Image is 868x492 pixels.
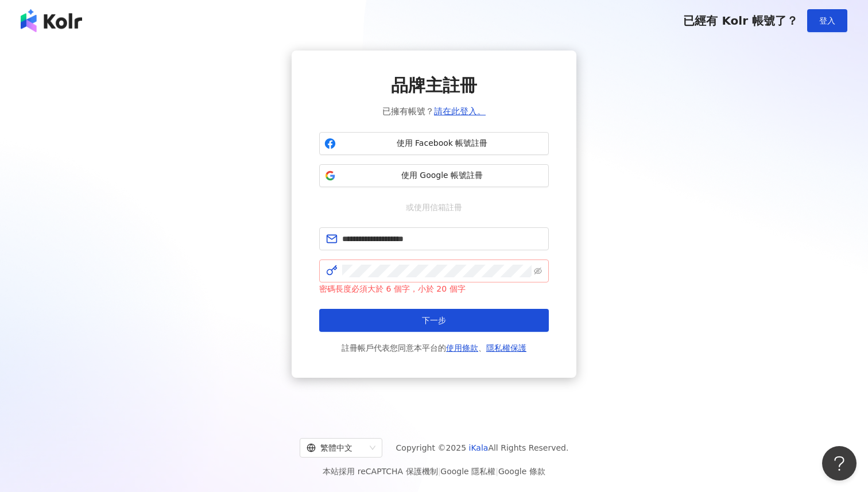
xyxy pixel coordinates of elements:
button: 下一步 [319,309,549,332]
span: 或使用信箱註冊 [398,201,470,214]
div: 繁體中文 [307,439,365,457]
button: 使用 Google 帳號註冊 [319,164,549,187]
span: 本站採用 reCAPTCHA 保護機制 [323,464,545,478]
iframe: Help Scout Beacon - Open [822,446,857,481]
a: 隱私權保護 [486,343,526,352]
a: iKala [469,443,489,452]
span: 已經有 Kolr 帳號了？ [683,14,798,28]
span: 品牌主註冊 [391,73,477,98]
span: 已擁有帳號？ [382,104,486,118]
button: 登入 [807,9,847,32]
span: 登入 [819,16,835,25]
span: 下一步 [422,316,446,325]
span: 使用 Google 帳號註冊 [340,170,544,181]
div: 密碼長度必須大於 6 個字，小於 20 個字 [319,282,549,295]
a: 請在此登入。 [434,106,486,117]
a: Google 條款 [498,467,545,476]
img: logo [21,9,82,32]
span: | [438,467,441,476]
a: 使用條款 [446,343,478,352]
span: eye-invisible [534,267,542,275]
span: 註冊帳戶代表您同意本平台的 、 [342,341,526,355]
a: Google 隱私權 [440,467,495,476]
button: 使用 Facebook 帳號註冊 [319,132,549,155]
span: Copyright © 2025 All Rights Reserved. [396,441,569,455]
span: | [495,467,498,476]
span: 使用 Facebook 帳號註冊 [340,138,544,149]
